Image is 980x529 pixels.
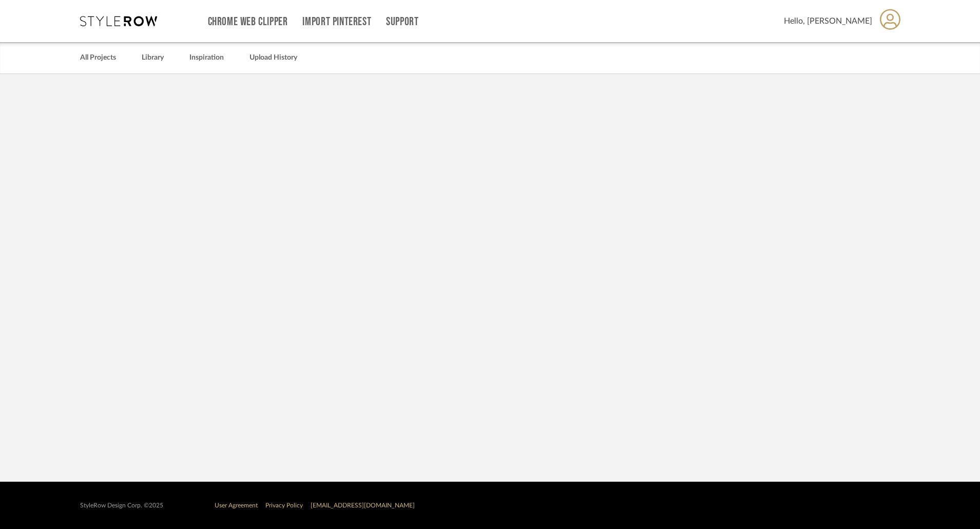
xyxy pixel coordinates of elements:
a: Privacy Policy [265,502,303,508]
a: Upload History [249,51,297,65]
a: Inspiration [189,51,224,65]
a: Library [142,51,164,65]
a: [EMAIL_ADDRESS][DOMAIN_NAME] [311,502,415,508]
a: Chrome Web Clipper [208,17,288,26]
a: Import Pinterest [302,17,371,26]
div: StyleRow Design Corp. ©2025 [80,502,163,509]
a: All Projects [80,51,116,65]
a: User Agreement [215,502,258,508]
span: Hello, [PERSON_NAME] [784,15,872,27]
a: Support [386,17,418,26]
